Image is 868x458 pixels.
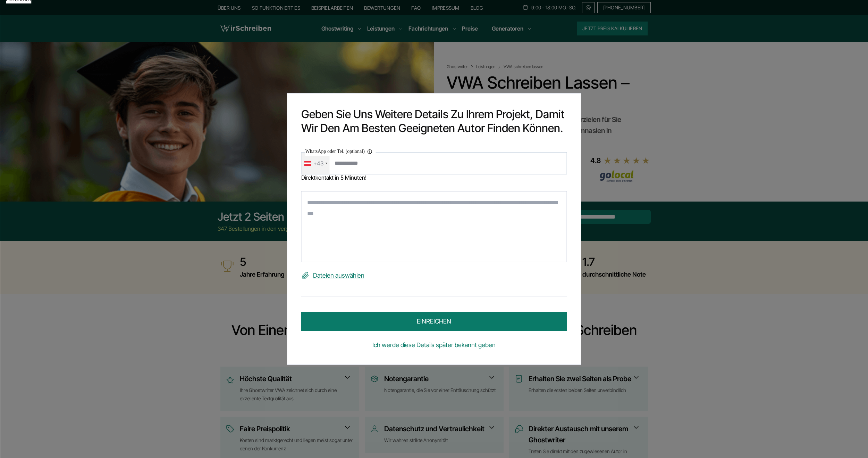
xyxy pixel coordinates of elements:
div: +43 [313,158,323,169]
a: Ich werde diese Details später bekannt geben [301,340,567,351]
button: einreichen [301,312,567,331]
div: Telephone country code [302,153,330,174]
h2: Geben Sie uns weitere Details zu Ihrem Projekt, damit wir den am besten geeigneten Autor finden k... [301,107,567,135]
div: Direktkontakt in 5 Minuten! [301,174,567,181]
label: Dateien auswählen [301,270,567,281]
label: WhatsApp oder Tel. (optional) [305,147,376,156]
